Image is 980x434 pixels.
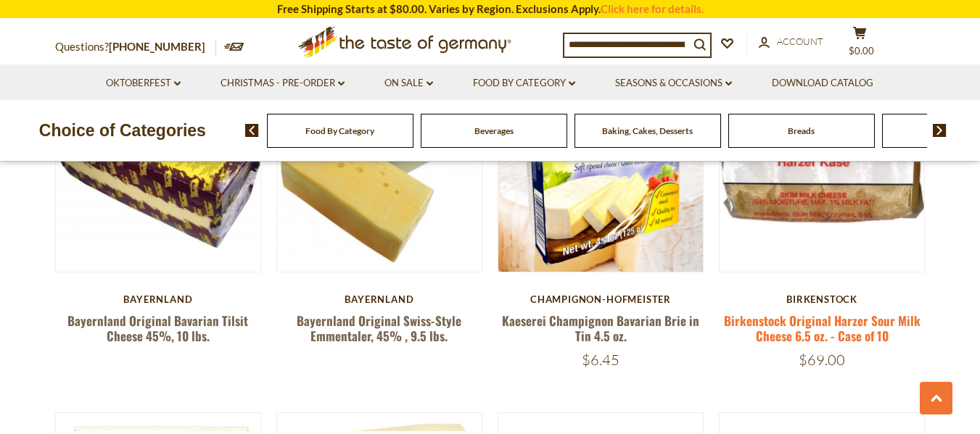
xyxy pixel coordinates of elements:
a: Download Catalog [772,75,873,91]
a: Beverages [474,125,514,136]
a: On Sale [384,75,433,91]
div: Champignon-Hofmeister [498,293,704,305]
p: Questions? [55,38,216,57]
a: Account [759,34,823,50]
button: $0.00 [839,26,882,62]
img: next arrow [933,124,947,137]
a: Birkenstock Original Harzer Sour Milk Cheese 6.5 oz. - Case of 10 [724,312,921,345]
a: Bayernland Original Swiss-Style Emmentaler, 45% , 9.5 lbs. [297,312,461,345]
span: $6.45 [582,351,619,369]
a: Oktoberfest [106,75,181,91]
img: previous arrow [245,124,259,137]
a: Food By Category [305,125,374,136]
div: Birkenstock [719,293,926,305]
span: $0.00 [849,45,874,57]
img: Bayernland Original Bavarian Tilsit Cheese 45%, 10 lbs. [56,67,261,272]
a: [PHONE_NUMBER] [109,40,205,53]
a: Kaeserei Champignon Bavarian Brie in Tin 4.5 oz. [502,312,699,345]
a: Breads [788,125,815,136]
a: Bayernland Original Bavarian Tilsit Cheese 45%, 10 lbs. [67,312,248,345]
span: Account [777,36,823,47]
a: Click here for details. [601,2,704,15]
a: Christmas - PRE-ORDER [221,75,345,91]
div: Bayernland [55,293,262,305]
img: Kaeserei Champignon Bavarian Brie in Tin 4.5 oz. [498,67,704,272]
a: Food By Category [473,75,575,91]
img: Bayernland Original Swiss-Style Emmentaler, 45% , 9.5 lbs. [277,67,482,272]
div: Bayernland [276,293,483,305]
a: Seasons & Occasions [615,75,732,91]
span: $69.00 [799,351,845,369]
a: Baking, Cakes, Desserts [602,125,693,136]
img: Birkenstock Original Harzer Sour Milk Cheese 6.5 oz. - Case of 10 [720,67,925,272]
